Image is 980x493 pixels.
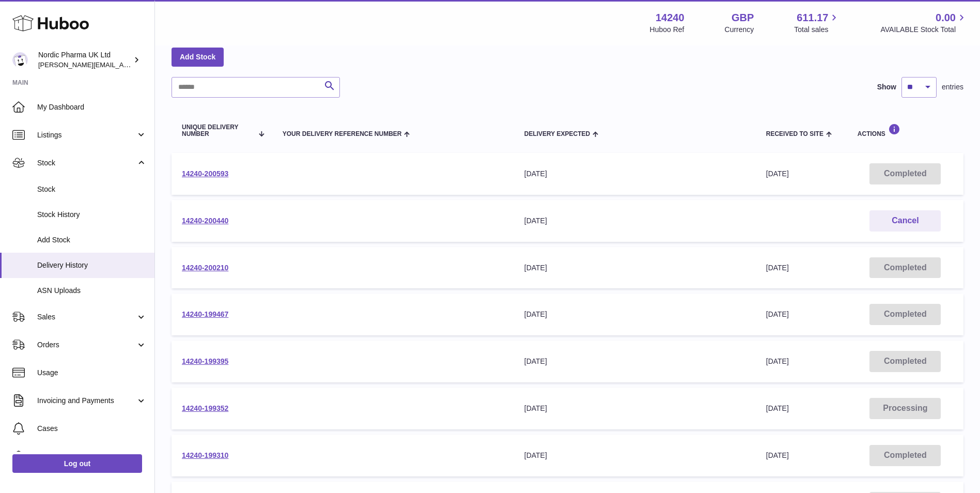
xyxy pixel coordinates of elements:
[37,102,147,112] span: My Dashboard
[936,11,956,25] span: 0.00
[869,210,941,232] button: Cancel
[37,210,147,220] span: Stock History
[37,286,147,296] span: ASN Uploads
[182,404,228,412] a: 14240-199352
[797,11,828,25] span: 611.17
[766,404,789,412] span: [DATE]
[766,357,789,365] span: [DATE]
[524,357,745,366] div: [DATE]
[37,260,147,270] span: Delivery History
[38,50,131,70] div: Nordic Pharma UK Ltd
[37,235,147,245] span: Add Stock
[37,340,136,350] span: Orders
[880,11,968,35] a: 0.00 AVAILABLE Stock Total
[766,451,789,459] span: [DATE]
[12,52,28,68] img: joe.plant@parapharmdev.com
[12,454,142,473] a: Log out
[37,368,147,378] span: Usage
[794,25,840,35] span: Total sales
[877,82,896,92] label: Show
[37,424,147,434] span: Cases
[524,404,745,413] div: [DATE]
[656,11,685,25] strong: 14240
[524,216,745,226] div: [DATE]
[524,169,745,179] div: [DATE]
[182,264,228,272] a: 14240-200210
[37,396,136,406] span: Invoicing and Payments
[283,131,402,137] span: Your Delivery Reference Number
[37,158,136,168] span: Stock
[858,124,953,137] div: Actions
[524,263,745,273] div: [DATE]
[182,310,228,318] a: 14240-199467
[794,11,840,35] a: 611.17 Total sales
[766,310,789,318] span: [DATE]
[766,131,823,137] span: Received to Site
[182,217,228,225] a: 14240-200440
[37,184,147,194] span: Stock
[182,124,253,137] span: Unique Delivery Number
[880,25,968,35] span: AVAILABLE Stock Total
[172,48,224,66] a: Add Stock
[182,451,228,459] a: 14240-199310
[524,451,745,460] div: [DATE]
[524,310,745,319] div: [DATE]
[766,170,789,178] span: [DATE]
[650,25,685,35] div: Huboo Ref
[38,60,207,69] span: [PERSON_NAME][EMAIL_ADDRESS][DOMAIN_NAME]
[182,170,228,178] a: 14240-200593
[37,312,136,322] span: Sales
[766,264,789,272] span: [DATE]
[732,11,754,25] strong: GBP
[37,130,136,140] span: Listings
[524,131,590,137] span: Delivery Expected
[725,25,754,35] div: Currency
[942,82,963,92] span: entries
[182,357,228,365] a: 14240-199395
